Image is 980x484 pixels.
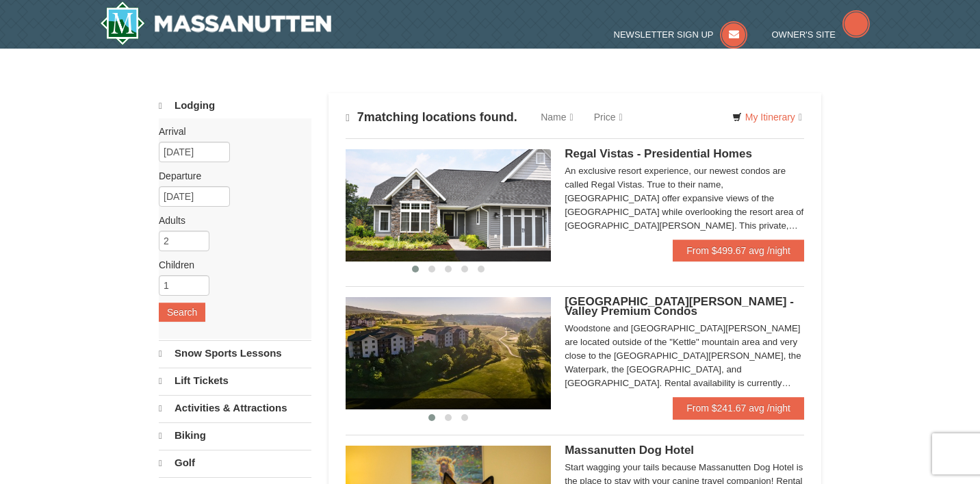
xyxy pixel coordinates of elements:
[100,1,331,45] img: Massanutten Resort Logo
[530,103,583,131] a: Name
[159,395,311,421] a: Activities & Attractions
[159,214,301,227] label: Adults
[159,422,311,448] a: Biking
[614,29,714,40] span: Newsletter Sign Up
[159,368,311,394] a: Lift Tickets
[159,93,311,118] a: Lodging
[159,450,311,476] a: Golf
[673,240,804,262] a: From $499.67 avg /night
[159,303,205,322] button: Search
[159,169,301,183] label: Departure
[614,29,748,40] a: Newsletter Sign Up
[723,107,811,127] a: My Itinerary
[565,295,794,318] span: [GEOGRAPHIC_DATA][PERSON_NAME] - Valley Premium Condos
[565,164,804,233] div: An exclusive resort experience, our newest condos are called Regal Vistas. True to their name, [G...
[584,103,633,131] a: Price
[772,29,836,40] span: Owner's Site
[565,147,752,160] span: Regal Vistas - Presidential Homes
[673,397,804,419] a: From $241.67 avg /night
[159,258,301,272] label: Children
[159,340,311,366] a: Snow Sports Lessons
[159,125,301,138] label: Arrival
[100,1,331,45] a: Massanutten Resort
[565,444,694,457] span: Massanutten Dog Hotel
[772,29,871,40] a: Owner's Site
[565,322,804,390] div: Woodstone and [GEOGRAPHIC_DATA][PERSON_NAME] are located outside of the "Kettle" mountain area an...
